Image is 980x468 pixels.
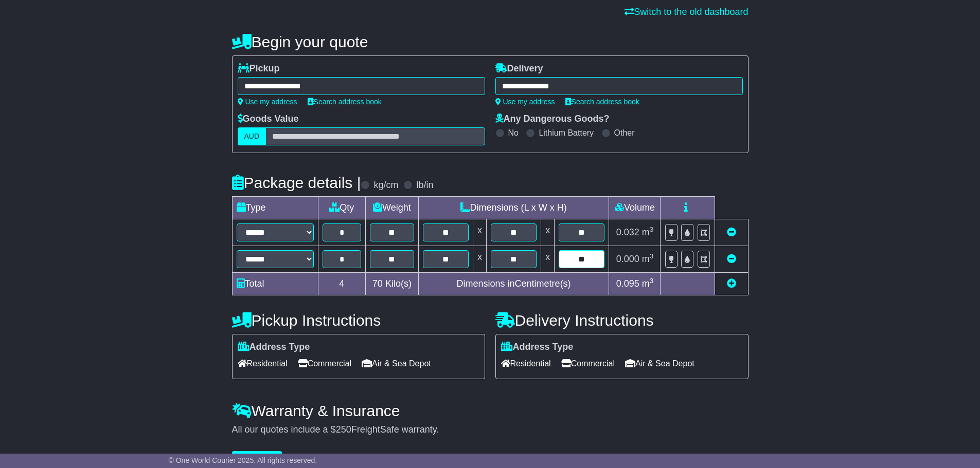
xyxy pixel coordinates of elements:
[501,342,574,353] label: Address Type
[625,355,694,371] span: Air & Sea Depot
[298,355,351,371] span: Commercial
[541,246,555,273] td: x
[362,355,431,371] span: Air & Sea Depot
[616,254,639,264] span: 0.000
[366,197,419,219] td: Weight
[308,98,382,106] a: Search address book
[541,219,555,246] td: x
[642,254,654,264] span: m
[232,312,485,329] h4: Pickup Instructions
[614,128,635,138] label: Other
[473,246,486,273] td: x
[373,180,398,191] label: kg/cm
[495,114,610,125] label: Any Dangerous Goods?
[238,98,297,106] a: Use my address
[616,227,639,237] span: 0.032
[238,114,299,125] label: Goods Value
[232,174,361,191] h4: Package details |
[232,402,749,419] h4: Warranty & Insurance
[473,219,486,246] td: x
[539,128,594,138] label: Lithium Battery
[238,342,310,353] label: Address Type
[650,252,654,260] sup: 3
[565,98,639,106] a: Search address book
[650,277,654,285] sup: 3
[238,127,266,145] label: AUD
[238,355,288,371] span: Residential
[318,197,366,219] td: Qty
[232,273,318,295] td: Total
[561,355,615,371] span: Commercial
[727,254,736,264] a: Remove this item
[727,227,736,237] a: Remove this item
[495,312,749,329] h4: Delivery Instructions
[169,456,317,464] span: © One World Courier 2025. All rights reserved.
[318,273,366,295] td: 4
[238,63,280,74] label: Pickup
[495,63,543,74] label: Delivery
[609,197,661,219] td: Volume
[727,278,736,289] a: Add new item
[616,278,639,289] span: 0.095
[418,273,609,295] td: Dimensions in Centimetre(s)
[642,227,654,237] span: m
[495,98,555,106] a: Use my address
[625,7,748,17] a: Switch to the old dashboard
[336,424,351,435] span: 250
[642,278,654,289] span: m
[508,128,519,138] label: No
[501,355,551,371] span: Residential
[650,226,654,233] sup: 3
[372,278,383,289] span: 70
[232,424,749,436] div: All our quotes include a $ FreightSafe warranty.
[232,33,749,50] h4: Begin your quote
[416,180,433,191] label: lb/in
[366,273,419,295] td: Kilo(s)
[418,197,609,219] td: Dimensions (L x W x H)
[232,197,318,219] td: Type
